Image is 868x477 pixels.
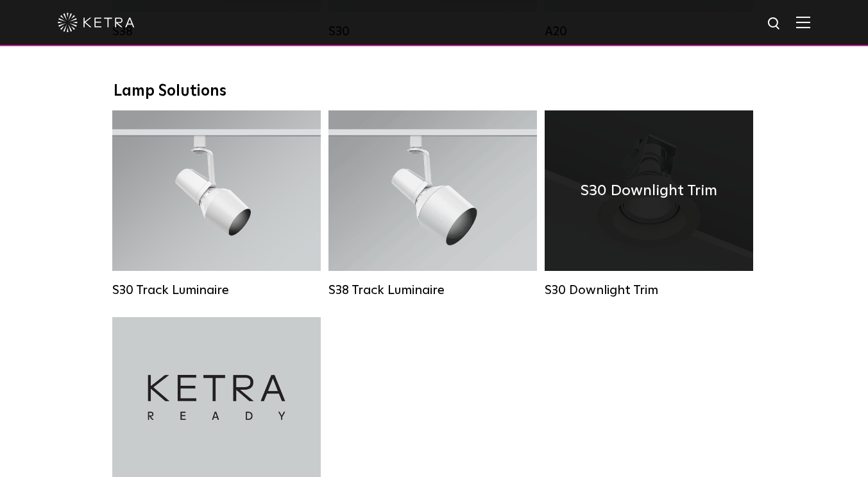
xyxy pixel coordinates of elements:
img: Hamburger%20Nav.svg [796,16,810,28]
div: S30 Downlight Trim [545,282,753,298]
div: Lamp Solutions [114,82,755,101]
a: S38 Track Luminaire Lumen Output:1100Colors:White / BlackBeam Angles:10° / 25° / 40° / 60°Wattage... [328,110,537,298]
img: ketra-logo-2019-white [58,13,135,32]
a: S30 Track Luminaire Lumen Output:1100Colors:White / BlackBeam Angles:15° / 25° / 40° / 60° / 90°W... [112,110,321,298]
a: S30 Downlight Trim S30 Downlight Trim [545,110,753,298]
div: S38 Track Luminaire [328,282,537,298]
div: S30 Track Luminaire [112,282,321,298]
h4: S30 Downlight Trim [581,178,717,203]
img: search icon [767,16,783,32]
